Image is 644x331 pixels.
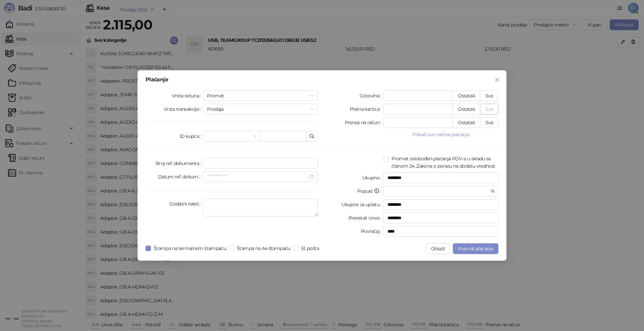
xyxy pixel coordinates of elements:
button: Close [492,74,502,85]
label: Gotovina [360,90,383,101]
span: Potvrdi plaćanje [458,246,493,252]
span: Štampa na A4 štampaču [234,245,293,252]
span: Zatvori [492,77,502,82]
label: Dodatni tekst [169,198,203,209]
button: Ostatak [452,117,480,128]
label: Ukupno [362,172,384,183]
label: Broj ref. dokumenta [156,158,203,169]
label: Popust [357,186,383,196]
div: Plaćanje [146,77,498,82]
label: Datum ref. dokum. [158,171,203,182]
button: Prikaži sve načine plaćanja [383,131,498,139]
button: Ostatak [452,90,480,101]
span: Prodaja [207,104,314,114]
span: Promet oslobođen plaćanja PDV-a u skladu sa članom 24. Zakona o porezu na dodatu vrednost [389,155,498,170]
button: Ostatak [452,104,480,114]
button: Sve [480,104,498,114]
label: Povraćaj [361,226,383,237]
label: Platna kartica [350,104,383,114]
span: Promet [207,91,314,101]
button: Otkaži [426,243,450,254]
span: El. pošta [299,245,322,252]
input: Broj ref. dokumenta [203,158,318,169]
button: Sve [480,117,498,128]
span: close [494,77,500,82]
label: Preostali iznos [348,213,384,223]
label: Prenos na račun [345,117,384,128]
span: Štampa na termalnom štampaču [151,245,229,252]
label: Vrsta računa [172,90,203,101]
label: ID kupca [180,131,203,142]
button: Sve [480,90,498,101]
input: Datum ref. dokum. [207,173,308,180]
label: Ukupno za uplatu [341,199,383,210]
label: Vrsta transakcije [164,104,203,114]
button: Potvrdi plaćanje [453,243,498,254]
textarea: Dodatni tekst [203,198,318,217]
